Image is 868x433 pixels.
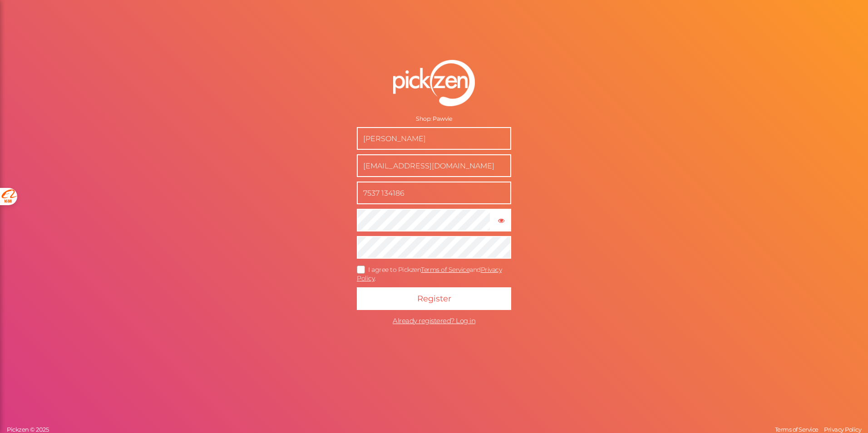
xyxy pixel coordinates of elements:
[421,266,469,274] a: Terms of Service
[357,266,502,282] a: Privacy Policy
[357,127,511,150] input: Name
[417,294,451,304] span: Register
[393,60,475,106] img: pz-logo-white.png
[357,266,502,282] span: I agree to Pickzen and .
[822,426,863,433] a: Privacy Policy
[357,287,511,310] button: Register
[357,154,511,177] input: Business e-mail
[5,426,51,433] a: Pickzen © 2025
[357,182,511,204] input: Phone
[775,426,819,433] span: Terms of Service
[393,316,475,325] span: Already registered? Log in
[773,426,821,433] a: Terms of Service
[357,115,511,123] div: Shop: Pawvie
[824,426,861,433] span: Privacy Policy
